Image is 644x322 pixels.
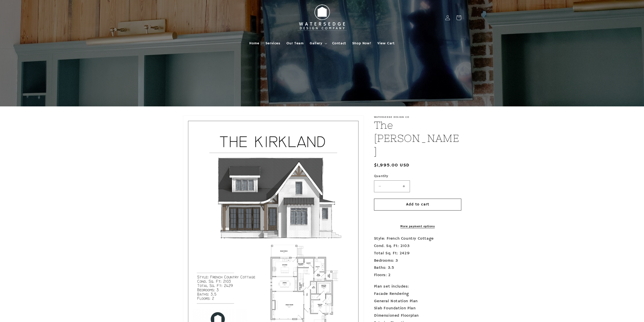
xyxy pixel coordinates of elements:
div: Facade Rendering [374,290,461,298]
p: Watersedge Design Co [374,116,461,119]
a: View Cart [374,38,398,49]
p: Style: French Country Cottage Cond. Sq. Ft: 2103 Total Sq. Ft: 2429 Bedrooms: 3 Baths: 3.5 Floors: 2 [374,235,461,279]
summary: Gallery [307,38,329,49]
a: Services [262,38,283,49]
a: Contact [329,38,349,49]
span: $1,995.00 USD [374,162,410,169]
div: General Notation Plan [374,298,461,305]
button: Add to cart [374,199,461,211]
a: Our Team [283,38,307,49]
h1: The [PERSON_NAME] [374,119,461,158]
div: Slab Foundation Plan [374,305,461,312]
a: More payment options [374,224,461,229]
a: Home [246,38,262,49]
div: Plan set includes: [374,283,461,290]
span: Our Team [286,41,304,46]
a: Shop Now! [349,38,374,49]
span: Home [249,41,259,46]
span: Gallery [310,41,322,46]
img: Watersedge Design Co [294,2,350,33]
span: Contact [332,41,346,46]
span: Services [265,41,280,46]
span: View Cart [377,41,394,46]
span: Shop Now! [352,41,371,46]
div: Dimensioned Floorplan [374,312,461,319]
label: Quantity [374,174,461,179]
